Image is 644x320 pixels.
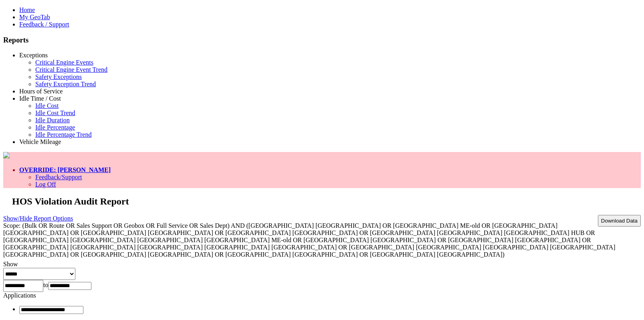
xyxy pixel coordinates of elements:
[3,152,10,158] img: pepsilogo.png
[12,196,641,207] h2: HOS Violation Audit Report
[35,117,70,124] a: Idle Duration
[35,81,96,87] a: Safety Exception Trend
[3,292,36,299] label: Applications
[19,21,69,28] a: Feedback / Support
[19,138,61,145] a: Vehicle Mileage
[35,181,56,188] a: Log Off
[35,174,82,180] a: Feedback/Support
[35,102,59,109] a: Idle Cost
[19,52,48,59] a: Exceptions
[19,14,50,20] a: My GeoTab
[19,95,61,102] a: Idle Time / Cost
[35,59,93,66] a: Critical Engine Events
[19,88,63,95] a: Hours of Service
[598,215,641,227] button: Download Data
[35,73,82,80] a: Safety Exceptions
[35,131,91,138] a: Idle Percentage Trend
[3,261,18,267] label: Show
[19,6,35,13] a: Home
[3,36,641,45] h3: Reports
[3,213,73,224] a: Show/Hide Report Options
[35,66,107,73] a: Critical Engine Event Trend
[19,166,111,173] a: OVERRIDE: [PERSON_NAME]
[35,124,75,131] a: Idle Percentage
[35,109,75,116] a: Idle Cost Trend
[3,222,616,258] span: Scope: (Bulk OR Route OR Sales Support OR Geobox OR Full Service OR Sales Dept) AND ([GEOGRAPHIC_...
[43,282,48,288] span: to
